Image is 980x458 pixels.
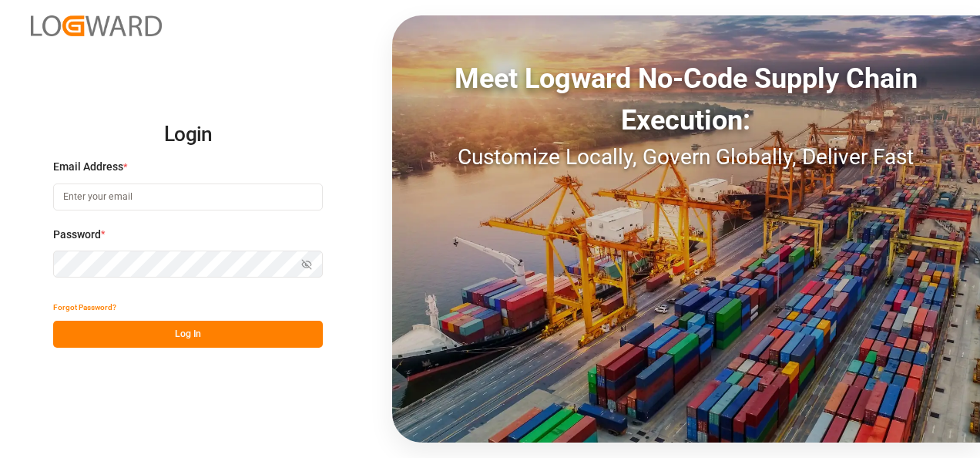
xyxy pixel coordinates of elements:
div: Customize Locally, Govern Globally, Deliver Fast [392,141,980,173]
button: Forgot Password? [53,294,116,321]
span: Email Address [53,159,123,175]
img: Logward_new_orange.png [31,15,162,36]
div: Meet Logward No-Code Supply Chain Execution: [392,58,980,141]
h2: Login [53,110,323,160]
input: Enter your email [53,184,323,210]
span: Password [53,227,101,243]
button: Log In [53,321,323,348]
